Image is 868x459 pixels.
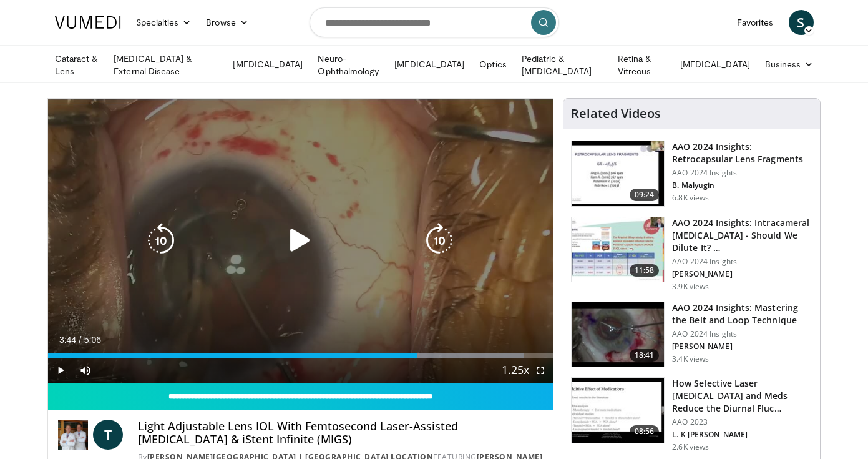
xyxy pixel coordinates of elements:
p: B. Malyugin [672,180,812,190]
h4: Related Videos [571,106,661,121]
a: [MEDICAL_DATA] [225,52,310,77]
a: T [93,420,123,450]
p: 3.9K views [672,282,709,292]
button: Playback Rate [503,358,528,383]
h3: How Selective Laser [MEDICAL_DATA] and Meds Reduce the Diurnal Fluc… [672,377,812,415]
div: Progress Bar [48,353,553,358]
a: 18:41 AAO 2024 Insights: Mastering the Belt and Loop Technique AAO 2024 Insights [PERSON_NAME] 3.... [571,302,812,368]
a: Specialties [129,10,199,35]
p: AAO 2024 Insights [672,168,812,178]
span: 5:06 [84,335,101,345]
h3: AAO 2024 Insights: Mastering the Belt and Loop Technique [672,302,812,327]
a: Pediatric & [MEDICAL_DATA] [514,52,610,77]
p: [PERSON_NAME] [672,269,812,279]
img: VuMedi Logo [55,16,121,29]
a: Business [758,52,821,77]
a: Browse [198,10,256,35]
a: [MEDICAL_DATA] [673,52,758,77]
span: 09:24 [630,189,660,201]
a: Cataract & Lens [47,52,107,77]
h3: AAO 2024 Insights: Intracameral [MEDICAL_DATA] - Should We Dilute It? … [672,217,812,254]
button: Play [48,358,73,383]
a: Favorites [729,10,781,35]
p: 2.6K views [672,442,709,452]
a: 09:24 AAO 2024 Insights: Retrocapsular Lens Fragments AAO 2024 Insights B. Malyugin 6.8K views [571,141,812,207]
a: [MEDICAL_DATA] & External Disease [106,52,225,77]
button: Mute [73,358,98,383]
a: 11:58 AAO 2024 Insights: Intracameral [MEDICAL_DATA] - Should We Dilute It? … AAO 2024 Insights [... [571,217,812,292]
img: 22a3a3a3-03de-4b31-bd81-a17540334f4a.150x105_q85_crop-smart_upscale.jpg [572,302,664,367]
a: Neuro-Ophthalmology [310,52,387,77]
p: 3.4K views [672,354,709,364]
img: Kirk Eye Center | River Forest Location [58,420,88,450]
p: [PERSON_NAME] [672,342,812,352]
img: 01f52a5c-6a53-4eb2-8a1d-dad0d168ea80.150x105_q85_crop-smart_upscale.jpg [572,141,664,206]
img: 420b1191-3861-4d27-8af4-0e92e58098e4.150x105_q85_crop-smart_upscale.jpg [572,378,664,443]
h3: AAO 2024 Insights: Retrocapsular Lens Fragments [672,141,812,165]
h4: Light Adjustable Lens IOL With Femtosecond Laser-Assisted [MEDICAL_DATA] & iStent Infinite (MIGS) [138,420,544,447]
a: Retina & Vitreous [610,52,673,77]
p: AAO 2023 [672,417,812,427]
input: Search topics, interventions [310,7,559,37]
a: [MEDICAL_DATA] [387,52,472,77]
p: 6.8K views [672,193,709,203]
a: Optics [472,52,514,77]
a: 08:56 How Selective Laser [MEDICAL_DATA] and Meds Reduce the Diurnal Fluc… AAO 2023 L. K [PERSON_... [571,377,812,452]
video-js: Video Player [48,99,553,383]
span: 3:44 [59,335,76,345]
span: 18:41 [630,349,660,362]
p: L. K [PERSON_NAME] [672,430,812,440]
span: 11:58 [630,264,660,277]
p: AAO 2024 Insights [672,329,812,339]
button: Fullscreen [528,358,553,383]
p: AAO 2024 Insights [672,257,812,267]
span: 08:56 [630,425,660,438]
img: de733f49-b136-4bdc-9e00-4021288efeb7.150x105_q85_crop-smart_upscale.jpg [572,217,664,282]
a: S [789,10,814,35]
span: / [79,335,82,345]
